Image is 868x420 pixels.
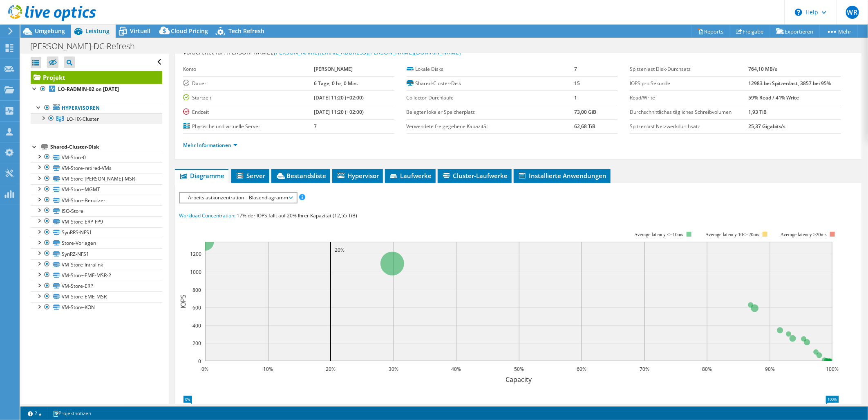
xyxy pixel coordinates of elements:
a: Freigabe [730,25,770,38]
span: Cloud Pricing [171,27,208,35]
a: VM-Store-EME-MSR [31,291,162,302]
b: 12983 bei Spitzenlast, 3857 bei 95% [748,80,831,87]
label: Spitzenlast Disk-Durchsatz [630,65,748,73]
text: 0 [198,358,201,365]
a: VM-Store-KON [31,302,162,313]
b: 1 [575,94,577,101]
a: SynRZ-NFS1 [31,248,162,259]
text: 30% [389,366,398,373]
label: Dauer [183,79,314,88]
label: Konto [183,65,314,73]
a: VM-Store-Benutzer [31,195,162,205]
text: Average latency >20ms [781,232,827,237]
a: VM-Store-EME-MSR-2 [31,270,162,280]
a: VM-Store-[PERSON_NAME]-MSR [31,174,162,184]
label: Read/Write [630,94,748,102]
a: Store-Vorlagen [31,238,162,248]
label: Physische und virtuelle Server [183,122,314,131]
a: 2 [22,408,47,418]
text: 100% [826,366,839,373]
b: 7 [314,123,317,130]
text: 80% [702,366,712,373]
a: Projektnotizen [47,408,97,418]
a: Mehr [820,25,858,38]
b: [DATE] 11:20 (+02:00) [314,108,364,115]
span: Leistung [85,27,110,35]
span: WR [846,6,859,19]
b: 25,37 Gigabits/s [748,123,786,130]
label: Belegter lokaler Speicherplatz [407,108,575,116]
a: VM-Store-retired-VMs [31,163,162,173]
a: Projekt [31,71,162,84]
a: Hypervisoren [31,103,162,113]
a: Mehr Informationen [183,142,237,149]
b: 62,68 TiB [575,123,596,130]
b: 764,10 MB/s [748,65,777,72]
text: 90% [765,366,775,373]
span: Arbeitslastkonzentration – Blasendiagramm [184,193,292,203]
b: 15 [575,80,580,87]
span: Cluster-Laufwerke [442,172,508,180]
text: 50% [514,366,524,373]
span: Laufwerke [389,172,432,180]
text: 1200 [190,251,201,257]
text: 60% [577,366,586,373]
text: 600 [192,304,201,311]
span: Diagramme [179,172,224,180]
label: Verwendete freigegebene Kapazität [407,122,575,131]
a: VM-Store-ERP-FP9 [31,216,162,227]
span: Hypervisor [336,172,379,180]
h1: [PERSON_NAME]-DC-Refresh [27,42,148,51]
a: [PERSON_NAME][EMAIL_ADDRESS][PERSON_NAME][DOMAIN_NAME] [274,48,461,56]
a: VM-Store-MGMT [31,184,162,195]
tspan: Average latency 10<=20ms [705,232,759,237]
span: Server [235,172,265,180]
b: 59% Read / 41% Write [748,94,799,101]
a: SynRRS-NFS1 [31,227,162,238]
text: 0% [201,366,208,373]
label: IOPS pro Sekunde [630,79,748,88]
a: Exportieren [770,25,820,38]
a: Reports [691,25,730,38]
text: 1000 [190,269,201,275]
a: ISO-Store [31,205,162,216]
label: Vorbereitet für: [183,48,225,56]
label: Spitzenlast Netzwerkdurchsatz [630,122,748,131]
text: IOPS [179,294,188,309]
label: Collector-Durchläufe [407,94,575,102]
span: Virtuell [130,27,150,35]
b: [DATE] 11:20 (+02:00) [314,94,364,101]
text: 40% [451,366,461,373]
label: Startzeit [183,94,314,102]
a: LO-RADMIN-02 on [DATE] [31,84,162,95]
b: 1,93 TiB [748,108,767,115]
a: LO-HX-Cluster [31,113,162,124]
label: Shared-Cluster-Disk [407,79,575,88]
svg: \n [795,9,802,16]
text: 200 [192,340,201,347]
span: Installierte Anwendungen [518,172,606,180]
text: 400 [192,322,201,329]
label: Durchschnittliches tägliches Schreibvolumen [630,108,748,116]
span: LO-HX-Cluster [67,115,99,122]
b: LO-RADMIN-02 on [DATE] [58,86,119,93]
span: [PERSON_NAME], [226,48,461,56]
span: Bestandsliste [275,172,326,180]
text: 20% [335,246,345,253]
b: 7 [575,65,577,72]
div: Shared-Cluster-Disk [50,142,162,152]
span: 17% der IOPS fällt auf 20% Ihrer Kapazität (12,55 TiB) [237,212,357,219]
label: Endzeit [183,108,314,116]
b: 6 Tage, 0 hr, 0 Min. [314,80,358,87]
a: VM-Store0 [31,152,162,163]
label: Lokale Disks [407,65,575,73]
span: Workload Concentration: [179,212,235,219]
b: 73,00 GiB [575,108,597,115]
text: 70% [640,366,649,373]
a: VM-Store-Intralink [31,259,162,270]
text: 10% [263,366,273,373]
span: Umgebung [35,27,65,35]
text: Capacity [506,375,532,384]
text: 800 [192,287,201,294]
tspan: Average latency <=10ms [634,232,683,237]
